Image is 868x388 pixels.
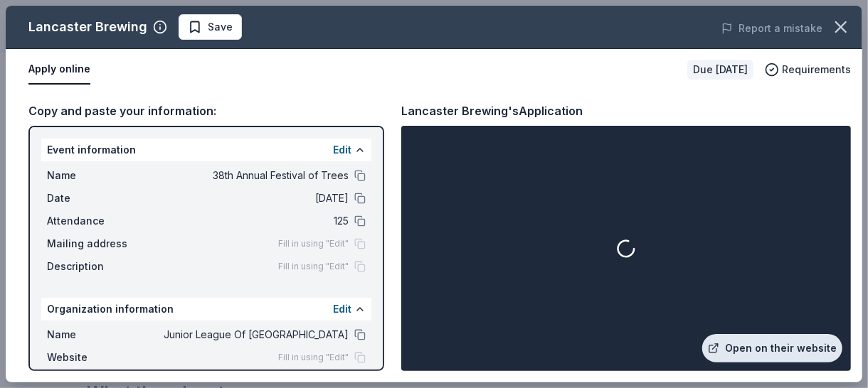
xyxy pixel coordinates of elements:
[47,190,142,207] span: Date
[28,55,90,85] button: Apply online
[278,261,349,272] span: Fill in using "Edit"
[401,102,583,120] div: Lancaster Brewing's Application
[41,298,371,320] div: Organization information
[179,14,242,40] button: Save
[142,212,349,230] span: 125
[28,16,147,38] div: Lancaster Brewing
[142,167,349,184] span: 38th Annual Festival of Trees
[47,258,142,275] span: Description
[142,190,349,207] span: [DATE]
[765,61,851,78] button: Requirements
[687,60,753,80] div: Due [DATE]
[782,61,851,78] span: Requirements
[47,326,142,343] span: Name
[278,238,349,249] span: Fill in using "Edit"
[278,352,349,363] span: Fill in using "Edit"
[333,301,351,318] button: Edit
[333,141,351,158] button: Edit
[41,139,371,161] div: Event information
[721,20,822,37] button: Report a mistake
[28,102,384,120] div: Copy and paste your information:
[47,167,142,184] span: Name
[47,212,142,230] span: Attendance
[47,349,142,366] span: Website
[142,326,349,343] span: Junior League Of [GEOGRAPHIC_DATA]
[702,334,842,362] a: Open on their website
[208,18,233,36] span: Save
[47,235,142,252] span: Mailing address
